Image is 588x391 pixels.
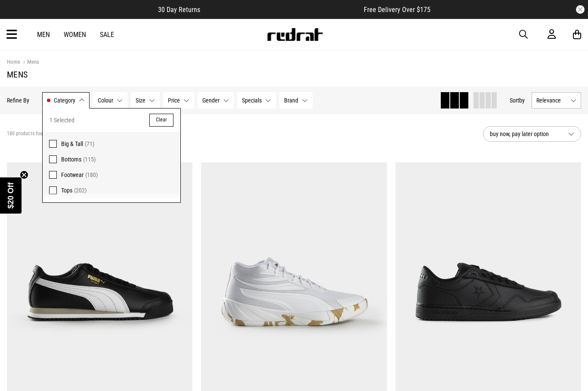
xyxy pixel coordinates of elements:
[519,97,525,104] span: by
[532,92,581,109] button: Relevance
[85,140,94,147] span: (71)
[284,97,298,104] span: Brand
[6,182,15,208] span: $20 Off
[83,156,96,163] span: (115)
[7,97,29,104] p: Refine By
[7,3,33,29] button: Open LiveChat chat widget
[37,31,50,39] a: Men
[20,171,28,179] button: Close teaser
[536,97,567,104] span: Relevance
[7,130,48,137] span: 180 products found
[20,59,39,67] a: Mens
[61,171,84,178] span: Footwear
[136,97,145,104] span: Size
[61,140,83,147] span: Big & Tall
[61,187,72,194] span: Tops
[74,187,87,194] span: (202)
[98,97,113,104] span: Colour
[61,156,81,163] span: Bottoms
[483,126,581,142] button: buy now, pay later option
[42,92,90,109] button: Category
[202,97,220,104] span: Gender
[490,129,561,139] span: buy now, pay later option
[131,92,160,109] button: Size
[93,92,127,109] button: Colour
[198,92,234,109] button: Gender
[50,115,74,125] span: 1 Selected
[168,97,180,104] span: Price
[158,6,200,14] span: 30 Day Returns
[510,95,525,106] button: Sortby
[364,6,430,14] span: Free Delivery Over $175
[64,31,86,39] a: Women
[242,97,262,104] span: Specials
[7,69,581,80] h1: Mens
[54,97,75,104] span: Category
[217,5,347,14] iframe: Customer reviews powered by Trustpilot
[279,92,313,109] button: Brand
[237,92,276,109] button: Specials
[149,114,173,127] button: Clear
[163,92,194,109] button: Price
[266,28,323,41] img: Redrat logo
[85,171,98,178] span: (180)
[42,108,181,203] div: Category
[7,59,20,65] a: Home
[100,31,114,39] a: Sale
